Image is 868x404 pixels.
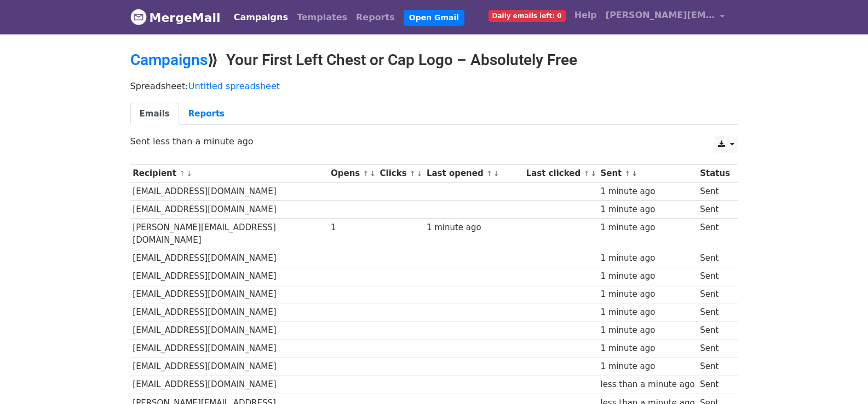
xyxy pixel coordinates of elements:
[583,169,589,178] a: ↑
[130,165,329,183] th: Recipient
[600,270,694,283] div: 1 minute ago
[600,360,694,373] div: 1 minute ago
[130,201,329,219] td: [EMAIL_ADDRESS][DOMAIN_NAME]
[601,4,729,30] a: [PERSON_NAME][EMAIL_ADDRESS][DOMAIN_NAME]
[600,306,694,319] div: 1 minute ago
[598,165,698,183] th: Sent
[493,169,499,178] a: ↓
[697,201,732,219] td: Sent
[370,169,376,178] a: ↓
[130,51,208,69] a: Campaigns
[590,169,596,178] a: ↓
[404,10,464,26] a: Open Gmail
[186,169,192,178] a: ↓
[697,303,732,321] td: Sent
[130,183,329,201] td: [EMAIL_ADDRESS][DOMAIN_NAME]
[179,103,234,125] a: Reports
[130,303,329,321] td: [EMAIL_ADDRESS][DOMAIN_NAME]
[697,165,732,183] th: Status
[130,249,329,267] td: [EMAIL_ADDRESS][DOMAIN_NAME]
[410,169,416,178] a: ↑
[130,9,147,25] img: MergeMail logo
[130,80,738,92] p: Spreadsheet:
[600,221,694,234] div: 1 minute ago
[130,219,329,249] td: [PERSON_NAME][EMAIL_ADDRESS][DOMAIN_NAME]
[331,221,375,234] div: 1
[488,10,566,22] span: Daily emails left: 0
[600,324,694,337] div: 1 minute ago
[600,342,694,355] div: 1 minute ago
[697,249,732,267] td: Sent
[570,4,601,26] a: Help
[697,267,732,285] td: Sent
[427,221,521,234] div: 1 minute ago
[352,7,399,28] a: Reports
[697,321,732,339] td: Sent
[697,376,732,394] td: Sent
[188,81,280,91] a: Untitled spreadsheet
[130,285,329,303] td: [EMAIL_ADDRESS][DOMAIN_NAME]
[697,285,732,303] td: Sent
[524,165,598,183] th: Last clicked
[292,7,352,28] a: Templates
[600,288,694,301] div: 1 minute ago
[130,376,329,394] td: [EMAIL_ADDRESS][DOMAIN_NAME]
[377,165,424,183] th: Clicks
[697,219,732,249] td: Sent
[328,165,377,183] th: Opens
[130,267,329,285] td: [EMAIL_ADDRESS][DOMAIN_NAME]
[130,321,329,339] td: [EMAIL_ADDRESS][DOMAIN_NAME]
[697,183,732,201] td: Sent
[179,169,185,178] a: ↑
[130,51,738,69] h2: ⟫ Your First Left Chest or Cap Logo – Absolutely Free
[130,6,221,29] a: MergeMail
[363,169,369,178] a: ↑
[600,252,694,265] div: 1 minute ago
[486,169,492,178] a: ↑
[697,339,732,358] td: Sent
[606,9,715,22] span: [PERSON_NAME][EMAIL_ADDRESS][DOMAIN_NAME]
[625,169,631,178] a: ↑
[130,339,329,358] td: [EMAIL_ADDRESS][DOMAIN_NAME]
[600,203,694,216] div: 1 minute ago
[600,378,694,391] div: less than a minute ago
[130,103,179,125] a: Emails
[130,358,329,376] td: [EMAIL_ADDRESS][DOMAIN_NAME]
[600,185,694,198] div: 1 minute ago
[417,169,423,178] a: ↓
[697,358,732,376] td: Sent
[130,136,738,147] p: Sent less than a minute ago
[484,4,570,26] a: Daily emails left: 0
[424,165,524,183] th: Last opened
[229,7,292,28] a: Campaigns
[631,169,637,178] a: ↓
